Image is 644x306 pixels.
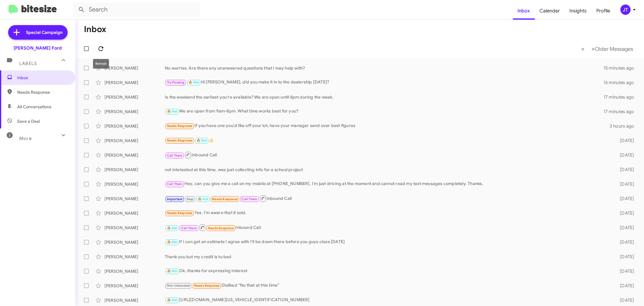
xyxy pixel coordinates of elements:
span: Call Them [181,226,197,230]
button: Next [588,43,637,55]
div: not intetested at this time. was just collecting info for a school project [165,167,609,173]
span: Inbox [17,75,69,81]
div: 15 minutes ago [604,65,639,71]
div: [PERSON_NAME] [104,181,165,187]
div: [PERSON_NAME] [104,109,165,115]
div: [PERSON_NAME] [104,167,165,173]
div: 3 hours ago [609,123,639,129]
span: 🔥 Hot [167,226,177,230]
span: Older Messages [595,46,633,52]
div: [PERSON_NAME] [104,94,165,100]
div: If I can get an estimate I agree with I'll be down there before you guys close [DATE] [165,239,609,246]
span: 🔥 Hot [167,109,177,113]
div: Inbound Call [165,151,609,159]
h1: Inbox [84,24,106,34]
div: [PERSON_NAME] [104,152,165,158]
span: Needs Response [194,284,220,288]
span: 🔥 Hot [197,138,207,142]
div: [PERSON_NAME] [104,138,165,144]
div: No worries. Are there any unanswered questions that I may help with? [165,65,604,71]
span: Needs Response [17,89,69,95]
div: [DATE] [609,283,639,289]
div: [DATE] [609,268,639,274]
span: More [19,136,32,141]
div: [DATE] [609,167,639,173]
div: Yes. I'm aware that it sold. [165,210,609,216]
a: Special Campaign [8,25,68,40]
div: Inbound Call [165,195,609,202]
div: 17 minutes ago [604,109,639,115]
div: We are open from 9am-8pm. What time works best for you? [165,108,604,115]
span: Needs Response [167,211,193,215]
a: Inbox [513,2,535,20]
span: 🔥 Hot [167,240,177,244]
span: Important [167,197,183,201]
span: Call Them [167,182,183,186]
div: [DATE] [609,196,639,202]
div: Refresh [93,59,109,69]
div: [PERSON_NAME] [104,80,165,86]
span: Needs Response [212,197,238,201]
div: [PERSON_NAME] [104,254,165,260]
div: [PERSON_NAME] [104,210,165,216]
div: [DATE] [609,152,639,158]
span: Needs Response [167,124,193,128]
div: [PERSON_NAME] [104,297,165,303]
div: 👍 [165,137,609,144]
span: Save a Deal [17,118,40,124]
span: 🔥 Hot [167,269,177,273]
div: Ok, thanks for expressing interest [165,268,609,275]
span: 🔥 Hot [167,298,177,302]
input: Search [73,2,200,17]
div: [PERSON_NAME] [104,268,165,274]
div: Thank you but my credit is to bad [165,254,609,260]
a: Insights [565,2,592,20]
span: « [581,45,585,53]
span: Call Them [242,197,257,201]
div: [PERSON_NAME] [104,123,165,129]
span: Call Them [167,154,183,158]
div: [PERSON_NAME] [104,239,165,245]
div: [DATE] [609,138,639,144]
span: Needs Response [208,226,234,230]
div: [PERSON_NAME] Ford [14,45,62,51]
button: JT [615,5,637,15]
div: Inbound Call [165,224,609,231]
span: Try Pausing [167,80,184,84]
div: 16 minutes ago [604,80,639,86]
div: [DATE] [609,181,639,187]
div: Hi [PERSON_NAME], did you make it in to the dealership [DATE]? [165,79,604,86]
span: 🔥 Hot [198,197,208,201]
div: If you have one you'd like off your lot, have your manager send over best figures [165,122,609,129]
div: JT [620,5,631,15]
div: Hey, can you give me a call on my mobile at [PHONE_NUMBER]. I'm just driving at the moment and ca... [165,181,609,187]
div: [PERSON_NAME] [104,225,165,231]
div: [DATE] [609,225,639,231]
span: » [591,45,595,53]
span: 🔥 Hot [188,80,199,84]
div: 17 minutes ago [604,94,639,100]
div: [DATE] [609,254,639,260]
div: Is the weekend the earliest you're available? We are open until 8pm during the week. [165,94,604,100]
button: Previous [578,43,588,55]
div: Disliked “No that at this time” [165,282,609,289]
div: [DATE] [609,297,639,303]
span: Stop [187,197,194,201]
span: Needs Response [167,138,193,142]
a: Profile [592,2,615,20]
div: [DATE] [609,239,639,245]
span: Not-Interested [167,284,190,288]
div: [PERSON_NAME] [104,65,165,71]
span: Special Campaign [26,29,63,35]
nav: Page navigation example [578,43,637,55]
div: [PERSON_NAME] [104,196,165,202]
div: [URL][DOMAIN_NAME][US_VEHICLE_IDENTIFICATION_NUMBER] [165,297,609,304]
a: Calendar [535,2,565,20]
div: [DATE] [609,210,639,216]
div: [PERSON_NAME] [104,283,165,289]
span: All Conversations [17,104,51,110]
